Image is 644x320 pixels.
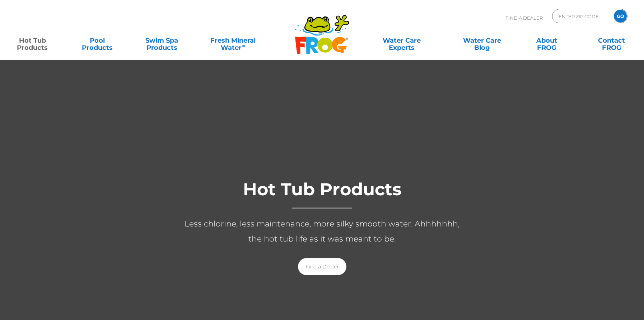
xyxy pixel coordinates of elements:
[178,180,466,209] h1: Hot Tub Products
[242,43,245,48] sup: ∞
[361,33,443,48] a: Water CareExperts
[457,33,507,48] a: Water CareBlog
[298,258,346,275] a: Find a Dealer
[522,33,572,48] a: AboutFROG
[72,33,122,48] a: PoolProducts
[7,33,57,48] a: Hot TubProducts
[558,11,606,22] input: Zip Code Form
[614,10,627,23] input: GO
[201,33,264,48] a: Fresh MineralWater∞
[178,216,466,247] p: Less chlorine, less maintenance, more silky smooth water. Ahhhhhhh, the hot tub life as it was me...
[587,33,637,48] a: ContactFROG
[137,33,187,48] a: Swim SpaProducts
[505,9,543,27] p: Find A Dealer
